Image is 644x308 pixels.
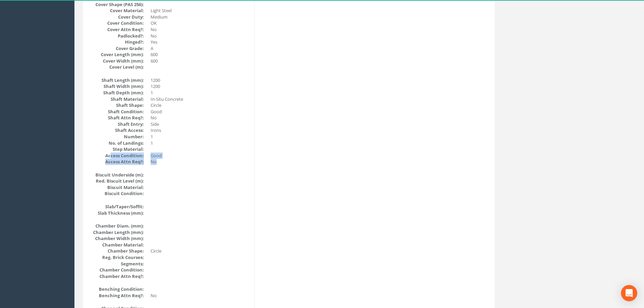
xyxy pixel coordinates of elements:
dd: 1 [151,134,249,140]
dt: Shaft Material: [90,96,144,102]
dt: Padlocked?: [90,33,144,39]
dt: Shaft Width (mm): [90,83,144,90]
dd: No [151,159,249,165]
dd: Light Steel [151,7,249,14]
dt: Cover Condition: [90,20,144,26]
dd: Circle [151,248,249,254]
dt: Chamber Condition: [90,267,144,273]
dt: Cover Grade: [90,45,144,52]
dd: Good [151,152,249,159]
dt: Shaft Depth (mm): [90,90,144,96]
dt: No. of Landings: [90,140,144,146]
dt: Benching Attn Req?: [90,292,144,299]
dt: Chamber Shape: [90,248,144,254]
dt: Shaft Shape: [90,102,144,109]
dt: Biscuit Underside (m): [90,172,144,178]
div: Open Intercom Messenger [621,285,637,301]
dd: OK [151,20,249,26]
dt: Shaft Condition: [90,109,144,115]
dt: Shaft Attn Req?: [90,115,144,121]
dd: Medium [151,14,249,20]
dd: In-Situ Concrete [151,96,249,102]
dt: Chamber Length (mm): [90,229,144,236]
dd: 600 [151,58,249,64]
dd: No [151,33,249,39]
dt: Benching Condition: [90,286,144,292]
dt: Cover Material: [90,7,144,14]
dt: Shaft Entry: [90,121,144,127]
dt: Red. Biscuit Level (m): [90,178,144,184]
dt: Biscuit Condition: [90,190,144,197]
dt: Chamber Attn Req?: [90,273,144,280]
dt: Hinged?: [90,39,144,45]
dt: Slab/Taper/Soffit: [90,204,144,210]
dd: 600 [151,51,249,58]
dd: 1 [151,90,249,96]
dt: Cover Width (mm): [90,58,144,64]
dt: Cover Attn Req?: [90,26,144,33]
dt: Access Attn Req?: [90,159,144,165]
dt: Chamber Diam. (mm): [90,223,144,229]
dd: Side [151,121,249,127]
dd: Yes [151,39,249,45]
dt: Access Condition: [90,152,144,159]
dt: Cover Length (mm): [90,51,144,58]
dd: No [151,292,249,299]
dd: No [151,115,249,121]
dd: Irons [151,127,249,134]
dd: 1200 [151,77,249,84]
dd: 1200 [151,83,249,90]
dd: 1 [151,140,249,146]
dd: A [151,45,249,52]
dt: Cover Level (m): [90,64,144,70]
dd: No [151,26,249,33]
dt: Chamber Material: [90,242,144,248]
dt: Cover Shape (PAS 256): [90,1,144,8]
dt: Shaft Access: [90,127,144,134]
dt: Reg. Brick Courses: [90,254,144,261]
dt: Number: [90,134,144,140]
dt: Cover Duty: [90,14,144,20]
dd: Circle [151,102,249,109]
dt: Biscuit Material: [90,184,144,191]
dt: Segments: [90,261,144,267]
dd: Good [151,109,249,115]
dt: Slab Thickness (mm): [90,210,144,216]
dt: Step Material: [90,146,144,152]
dt: Shaft Length (mm): [90,77,144,84]
dt: Chamber Width (mm): [90,235,144,242]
